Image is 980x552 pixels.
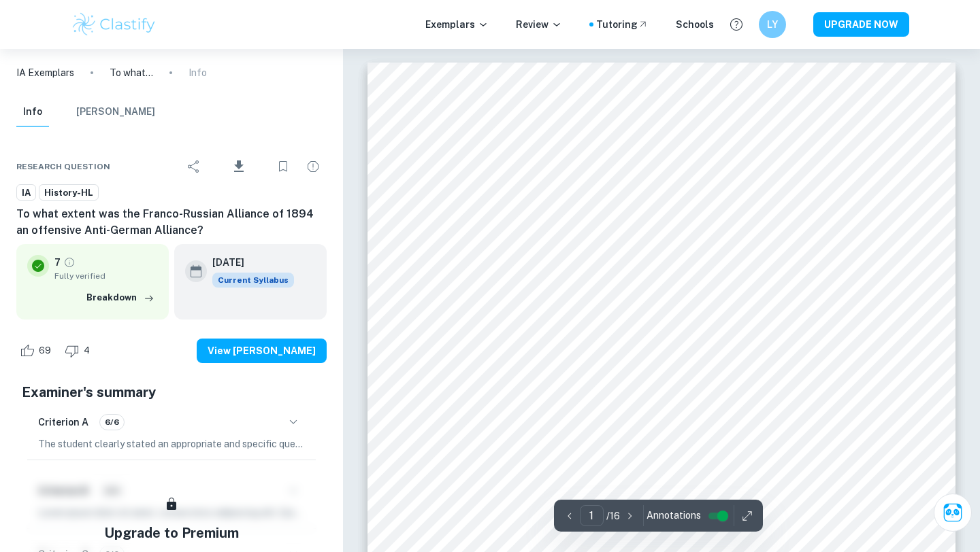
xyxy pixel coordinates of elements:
[676,17,714,32] a: Schools
[516,17,562,32] p: Review
[71,11,157,38] img: Clastify logo
[16,65,74,80] a: IA Exemplars
[39,184,99,201] a: History-HL
[16,184,36,201] a: IA
[38,436,305,451] p: The student clearly stated an appropriate and specific question for the historical investigation,...
[180,153,208,180] div: Share
[606,508,620,523] p: / 16
[212,255,283,270] h6: [DATE]
[189,65,207,80] p: Info
[725,13,748,36] button: Help and Feedback
[596,17,649,32] a: Tutoring
[210,149,267,184] div: Download
[16,97,49,127] button: Info
[16,160,110,173] span: Research question
[759,11,786,38] button: LY
[100,416,124,428] span: 6/6
[104,523,239,543] h5: Upgrade to Premium
[76,344,97,358] span: 4
[110,65,153,80] p: To what extent was the Franco-Russian Alliance of 1894 an offensive Anti-German Alliance?
[22,382,321,402] h5: Examiner's summary
[54,270,158,282] span: Fully verified
[934,494,972,532] button: Ask Clai
[17,186,35,200] span: IA
[61,340,97,362] div: Dislike
[197,339,327,363] button: View [PERSON_NAME]
[269,153,297,180] div: Bookmark
[16,340,59,362] div: Like
[38,415,88,430] h6: Criterion A
[63,256,76,269] a: Grade fully verified
[212,273,294,288] span: Current Syllabus
[16,206,327,239] h6: To what extent was the Franco-Russian Alliance of 1894 an offensive Anti-German Alliance?
[31,344,59,358] span: 69
[765,17,781,32] h6: LY
[76,97,155,127] button: [PERSON_NAME]
[813,12,909,37] button: UPGRADE NOW
[212,273,294,288] div: This exemplar is based on the current syllabus. Feel free to refer to it for inspiration/ideas wh...
[299,153,327,180] div: Report issue
[83,288,158,308] button: Breakdown
[39,186,98,200] span: History-HL
[425,17,489,32] p: Exemplars
[647,508,701,523] span: Annotations
[54,255,61,270] p: 7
